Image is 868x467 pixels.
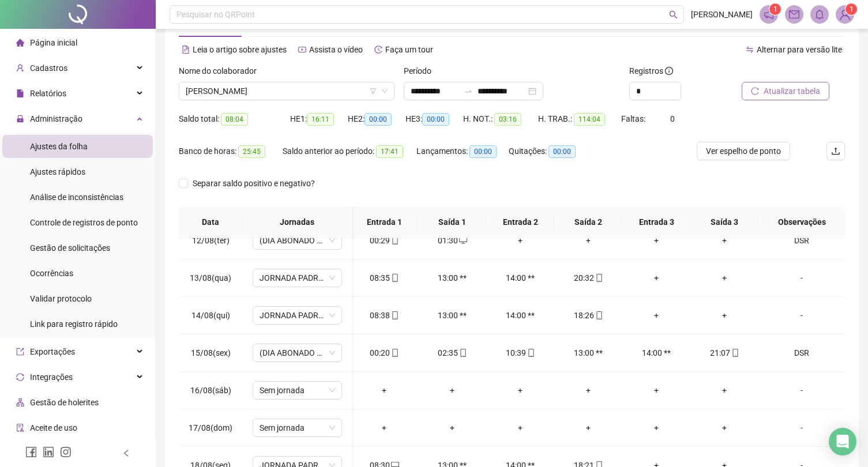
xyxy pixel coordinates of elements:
[829,428,856,455] div: Open Intercom Messenger
[691,8,753,21] span: [PERSON_NAME]
[179,206,242,238] th: Data
[30,193,123,202] span: Análise de inconsistências
[30,142,88,151] span: Ajustes da folha
[773,5,777,13] span: 1
[30,114,82,123] span: Administração
[427,234,477,247] div: 01:30
[365,113,392,126] span: 00:00
[192,236,230,245] span: 12/08(ter)
[746,46,754,54] span: swap
[359,384,409,397] div: +
[307,113,334,126] span: 16:11
[706,145,781,157] span: Ver espelho de ponto
[742,82,829,100] button: Atualizar tabela
[495,347,545,359] div: 10:39
[563,421,613,434] div: +
[836,6,854,23] img: 77878
[700,347,749,359] div: 21:07
[814,9,825,20] span: bell
[179,65,264,77] label: Nome do colaborador
[700,234,749,247] div: +
[359,309,409,322] div: 08:38
[632,272,681,284] div: +
[632,309,681,322] div: +
[260,307,335,324] span: JORNADA PADRAO EQUIPE ADM
[464,86,473,96] span: to
[850,5,854,13] span: 1
[122,449,130,457] span: left
[16,39,24,47] span: home
[563,384,613,397] div: +
[30,269,73,278] span: Ocorrências
[16,89,24,97] span: file
[283,145,416,158] div: Saldo anterior ao período:
[768,384,836,397] div: -
[60,446,72,458] span: instagram
[348,112,405,126] div: HE 2:
[730,349,739,357] span: mobile
[632,234,681,247] div: +
[30,63,67,73] span: Cadastros
[16,348,24,356] span: export
[495,234,545,247] div: +
[390,236,399,244] span: mobile
[427,347,477,359] div: 02:35
[189,423,232,432] span: 17/08(dom)
[404,65,439,77] label: Período
[427,421,477,434] div: +
[458,236,467,244] span: desktop
[769,3,781,15] sup: 1
[463,112,538,126] div: H. NOT.:
[30,423,77,432] span: Aceite de uso
[238,145,265,158] span: 25:45
[30,243,110,253] span: Gestão de solicitações
[594,274,603,282] span: mobile
[359,347,409,359] div: 00:20
[350,206,418,238] th: Entrada 1
[260,269,335,287] span: JORNADA PADRAO EQUIPE ADM
[469,145,497,158] span: 00:00
[359,421,409,434] div: +
[359,272,409,284] div: 08:35
[260,344,335,361] span: (DIA ABONADO PARCIALMENTE)
[670,114,675,123] span: 0
[764,9,774,20] span: notification
[16,64,24,72] span: user-add
[622,206,690,238] th: Entrada 3
[538,112,621,126] div: H. TRAB.:
[464,86,473,96] span: swap-right
[16,424,24,432] span: audit
[495,421,545,434] div: +
[563,234,613,247] div: +
[526,349,535,357] span: mobile
[405,112,463,126] div: HE 3:
[359,234,409,247] div: 00:29
[179,112,290,126] div: Saldo total:
[260,419,335,436] span: Sem jornada
[182,46,190,54] span: file-text
[768,216,836,228] span: Observações
[25,446,37,458] span: facebook
[16,373,24,381] span: sync
[629,65,673,77] span: Registros
[30,218,138,227] span: Controle de registros de ponto
[458,349,467,357] span: mobile
[764,85,820,97] span: Atualizar tabela
[290,112,348,126] div: HE 1:
[427,384,477,397] div: +
[594,311,603,319] span: mobile
[16,398,24,406] span: apartment
[30,89,66,98] span: Relatórios
[768,272,836,284] div: -
[768,309,836,322] div: -
[621,114,647,123] span: Faltas:
[191,348,231,357] span: 15/08(sex)
[30,372,73,382] span: Integrações
[390,349,399,357] span: mobile
[30,38,77,47] span: Página inicial
[700,309,749,322] div: +
[260,232,335,249] span: (DIA ABONADO PARCIALMENTE)
[390,311,399,319] span: mobile
[486,206,554,238] th: Entrada 2
[690,206,758,238] th: Saída 3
